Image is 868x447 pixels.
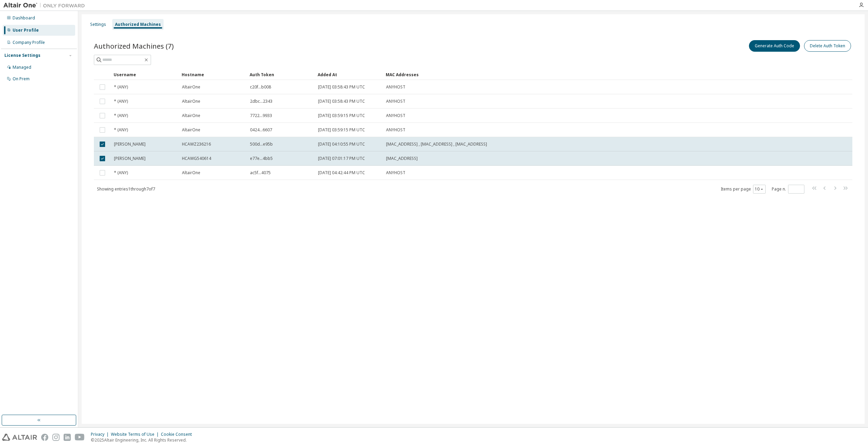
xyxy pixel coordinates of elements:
[250,170,271,176] span: ac5f...4075
[94,41,174,51] span: Authorized Machines (7)
[114,113,128,118] span: * (ANY)
[97,186,155,192] span: Showing entries 1 through 7 of 7
[386,127,405,133] span: ANYHOST
[75,434,85,441] img: youtube.svg
[64,434,71,441] img: linkedin.svg
[749,40,800,52] button: Generate Auth Code
[182,142,211,147] span: HCAWZ236216
[182,156,211,161] span: HCAWG540614
[114,142,146,147] span: [PERSON_NAME]
[318,142,365,147] span: [DATE] 04:10:55 PM UTC
[13,15,35,21] div: Dashboard
[386,142,487,147] span: [MAC_ADDRESS] , [MAC_ADDRESS] , [MAC_ADDRESS]
[182,170,200,176] span: AltairOne
[772,185,804,194] span: Page n.
[13,40,45,45] div: Company Profile
[250,113,272,118] span: 7722...9933
[318,69,380,80] div: Added At
[386,170,405,176] span: ANYHOST
[13,76,30,82] div: On Prem
[52,434,60,441] img: instagram.svg
[318,113,365,118] span: [DATE] 03:59:15 PM UTC
[182,99,200,104] span: AltairOne
[182,113,200,118] span: AltairOne
[114,99,128,104] span: * (ANY)
[13,65,31,70] div: Managed
[115,22,161,27] div: Authorized Machines
[386,113,405,118] span: ANYHOST
[318,127,365,133] span: [DATE] 03:59:15 PM UTC
[114,69,176,80] div: Username
[721,185,766,194] span: Items per page
[318,99,365,104] span: [DATE] 03:58:43 PM UTC
[182,127,200,133] span: AltairOne
[386,99,405,104] span: ANYHOST
[3,2,88,9] img: Altair One
[114,84,128,90] span: * (ANY)
[250,127,272,133] span: 0424...6607
[111,432,161,437] div: Website Terms of Use
[2,434,37,441] img: altair_logo.svg
[318,84,365,90] span: [DATE] 03:58:43 PM UTC
[182,84,200,90] span: AltairOne
[386,156,418,161] span: [MAC_ADDRESS]
[114,170,128,176] span: * (ANY)
[250,99,272,104] span: 2dbc...2343
[250,142,273,147] span: 500d...e95b
[386,84,405,90] span: ANYHOST
[13,28,39,33] div: User Profile
[804,40,851,52] button: Delete Auth Token
[41,434,48,441] img: facebook.svg
[161,432,196,437] div: Cookie Consent
[182,69,244,80] div: Hostname
[4,53,40,58] div: License Settings
[318,156,365,161] span: [DATE] 07:01:17 PM UTC
[114,127,128,133] span: * (ANY)
[250,84,271,90] span: c20f...b008
[91,432,111,437] div: Privacy
[250,69,312,80] div: Auth Token
[90,22,106,27] div: Settings
[114,156,146,161] span: [PERSON_NAME]
[250,156,273,161] span: e77e...4bb5
[318,170,365,176] span: [DATE] 04:42:44 PM UTC
[386,69,783,80] div: MAC Addresses
[755,186,764,192] button: 10
[91,437,196,443] p: © 2025 Altair Engineering, Inc. All Rights Reserved.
